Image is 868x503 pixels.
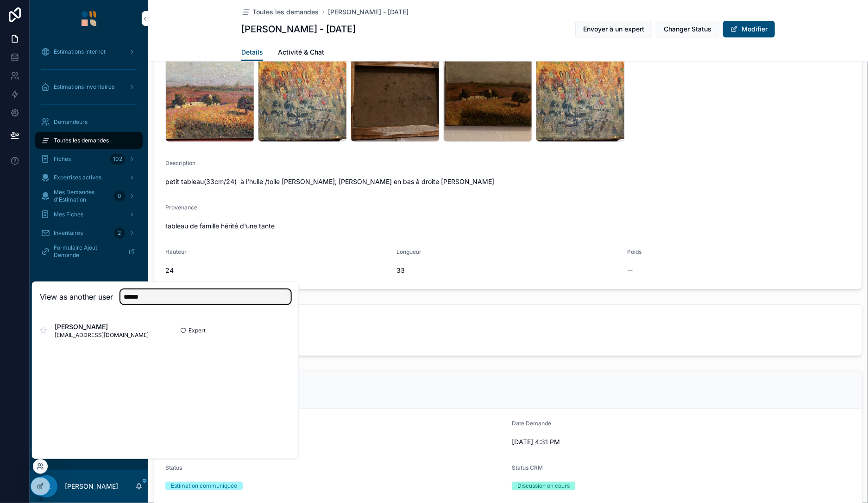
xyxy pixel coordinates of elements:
[54,118,88,126] span: Demandeurs
[165,221,851,231] span: tableau de famille hérité d'une tante
[35,225,143,241] a: Inventaires2
[54,229,83,237] span: Inventaires
[512,464,543,471] span: Status CRM
[278,44,324,62] a: Activité & Chat
[252,7,319,17] span: Toutes les demandes
[664,25,711,34] span: Changer Status
[35,114,143,130] a: Demandeurs
[35,169,143,186] a: Expertises actives
[512,420,551,427] span: Date Demande
[656,21,719,37] button: Changer Status
[55,331,149,339] span: [EMAIL_ADDRESS][DOMAIN_NAME]
[189,327,206,334] span: Expert
[165,266,389,275] span: 24
[40,291,113,302] h2: View as another user
[54,155,71,163] span: Fiches
[165,177,851,186] span: petit tableau(33cm/24) à l'huile /toile [PERSON_NAME]; [PERSON_NAME] en bas à droite [PERSON_NAME]
[35,188,143,204] a: Mes Demandes d'Estimation0
[278,48,324,57] span: Activité & Chat
[241,48,263,57] span: Details
[396,248,421,255] span: Longueur
[35,132,143,149] a: Toutes les demandes
[171,482,237,490] div: Estimation communiquée
[165,159,195,166] span: Description
[517,482,570,490] div: Discussion en cours
[35,43,143,60] a: Estimations Internet
[575,21,652,37] button: Envoyer à un expert
[54,174,101,181] span: Expertises actives
[82,11,96,26] img: App logo
[35,79,143,95] a: Estimations Inventaires
[110,153,125,165] div: 102
[114,190,125,202] div: 0
[165,464,182,471] span: Status
[627,248,642,255] span: Poids
[114,227,125,239] div: 2
[54,211,83,218] span: Mes Fiches
[241,44,263,61] a: Details
[35,206,143,223] a: Mes Fiches
[241,7,319,17] a: Toutes les demandes
[54,244,121,259] span: Formulaire Ajout Demande
[54,189,110,203] span: Mes Demandes d'Estimation
[35,243,143,260] a: Formulaire Ajout Demande
[55,322,149,331] span: [PERSON_NAME]
[583,25,644,34] span: Envoyer à un expert
[723,21,775,37] button: Modifier
[165,248,187,255] span: Hauteur
[241,23,356,36] h1: [PERSON_NAME] - [DATE]
[165,204,197,211] span: Provenance
[30,37,148,272] div: scrollable content
[54,48,106,55] span: Estimations Internet
[35,151,143,167] a: Fiches102
[512,437,851,447] span: [DATE] 4:31 PM
[165,437,504,447] span: Pdbd62e
[328,7,409,17] a: [PERSON_NAME] - [DATE]
[627,266,633,275] span: --
[396,266,620,275] span: 33
[54,137,109,144] span: Toutes les demandes
[65,482,118,491] p: [PERSON_NAME]
[54,83,114,91] span: Estimations Inventaires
